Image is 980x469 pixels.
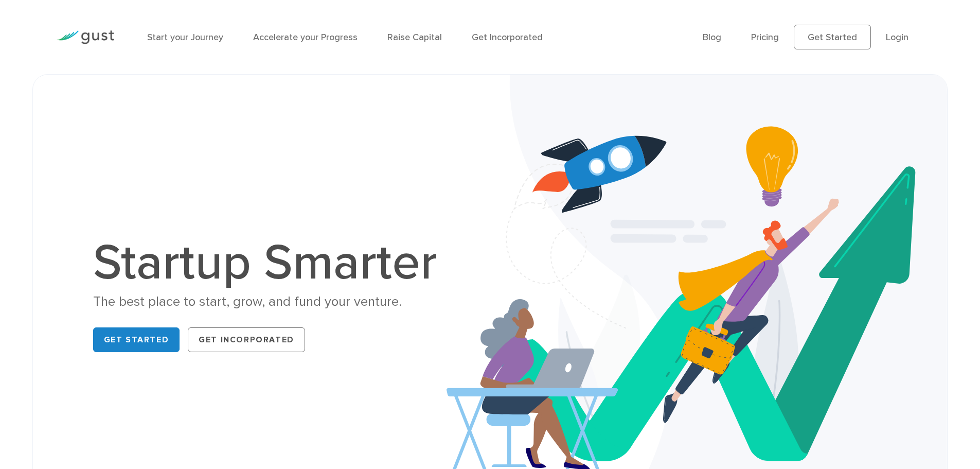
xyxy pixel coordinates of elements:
[93,293,448,311] div: The best place to start, grow, and fund your venture.
[387,32,442,43] a: Raise Capital
[147,32,223,43] a: Start your Journey
[57,30,114,44] img: Gust Logo
[253,32,358,43] a: Accelerate your Progress
[751,32,779,43] a: Pricing
[188,327,305,352] a: Get Incorporated
[886,32,908,43] a: Login
[93,327,180,352] a: Get Started
[794,25,871,49] a: Get Started
[472,32,543,43] a: Get Incorporated
[703,32,721,43] a: Blog
[93,238,448,288] h1: Startup Smarter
